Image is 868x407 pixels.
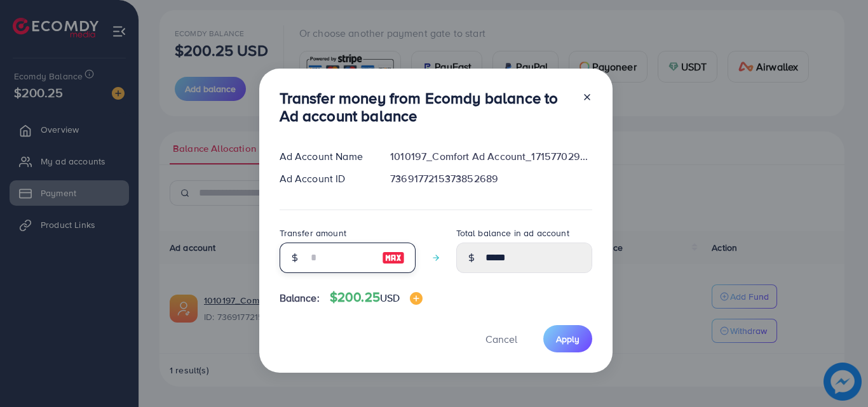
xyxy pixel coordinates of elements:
div: Ad Account ID [269,171,381,186]
img: image [382,250,405,265]
div: 7369177215373852689 [380,171,602,186]
div: 1010197_Comfort Ad Account_1715770290925 [380,149,602,164]
label: Transfer amount [280,227,346,239]
img: image [410,292,423,305]
span: USD [380,291,400,305]
span: Cancel [485,332,517,346]
button: Apply [543,325,592,352]
button: Cancel [470,325,533,352]
span: Apply [556,333,580,345]
span: Balance: [280,291,320,305]
label: Total balance in ad account [456,227,569,239]
div: Ad Account Name [269,149,381,164]
h3: Transfer money from Ecomdy balance to Ad account balance [280,89,572,126]
h4: $200.25 [330,290,423,305]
